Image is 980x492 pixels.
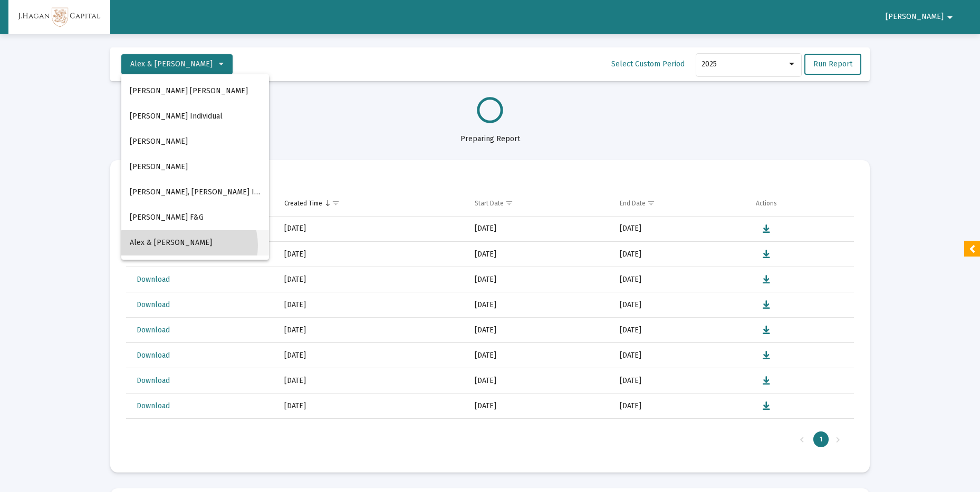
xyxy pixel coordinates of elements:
[121,205,269,230] button: [PERSON_NAME] F&G
[121,78,269,104] button: [PERSON_NAME] [PERSON_NAME]
[130,238,212,247] span: Alex & [PERSON_NAME]
[121,129,269,154] button: [PERSON_NAME]
[121,180,269,205] button: [PERSON_NAME], [PERSON_NAME] IRA
[121,154,269,180] button: [PERSON_NAME]
[121,104,269,129] button: [PERSON_NAME] Individual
